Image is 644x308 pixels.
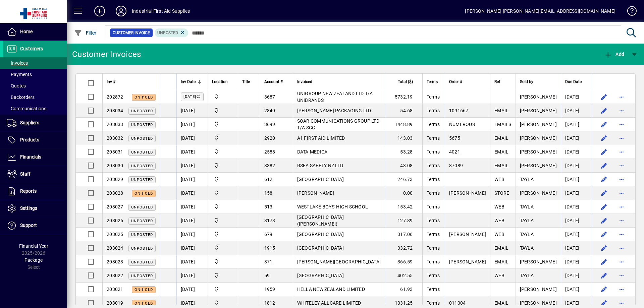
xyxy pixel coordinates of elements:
td: 54.68 [386,104,422,118]
span: [PERSON_NAME] [520,163,557,168]
span: 3173 [264,218,275,223]
span: INDUSTRIAL FIRST AID SUPPLIES LTD [212,272,234,279]
span: EMAIL [494,163,508,168]
span: Total ($) [398,78,413,85]
span: INDUSTRIAL FIRST AID SUPPLIES LTD [212,107,234,114]
span: Ref [494,78,500,85]
span: 3699 [264,122,275,127]
span: Reports [20,188,37,194]
span: Terms [427,163,440,168]
div: Inv # [107,78,156,85]
span: Package [24,257,43,263]
span: WEB [494,232,504,237]
span: Unposted [131,233,153,237]
a: Suppliers [3,115,67,131]
div: Account # [264,78,289,85]
span: Order # [449,78,462,85]
span: Account # [264,78,283,85]
span: Terms [427,273,440,278]
a: Quotes [3,80,67,91]
div: Title [242,78,256,85]
span: 1812 [264,300,275,306]
button: More options [616,160,627,171]
span: Terms [427,108,440,113]
td: [DATE] [561,269,592,283]
span: TAYLA [520,273,534,278]
button: Add [89,5,110,17]
span: On hold [135,191,153,196]
span: Invoiced [297,78,312,85]
button: More options [616,133,627,143]
span: Products [20,137,39,142]
span: TAYLA [520,218,534,223]
span: [GEOGRAPHIC_DATA] [297,177,344,182]
span: WESTLAKE BOYS' HIGH SCHOOL [297,204,368,209]
span: 2920 [264,135,275,141]
span: [PERSON_NAME] PACKAGING LTD [297,108,371,113]
span: INDUSTRIAL FIRST AID SUPPLIES LTD [212,93,234,101]
td: [DATE] [176,228,208,241]
span: INDUSTRIAL FIRST AID SUPPLIES LTD [212,217,234,224]
span: Home [20,29,33,34]
button: More options [616,119,627,130]
span: Unposted [131,246,153,251]
span: 203027 [107,204,123,209]
span: EMAIL [494,108,508,113]
span: DATA-MEDICA [297,149,328,155]
span: Unposted [131,219,153,223]
button: More options [616,270,627,281]
span: 203023 [107,259,123,264]
button: Edit [599,201,609,212]
button: Edit [599,133,609,143]
span: 202872 [107,94,123,100]
td: [DATE] [561,159,592,173]
span: [GEOGRAPHIC_DATA] [297,273,344,278]
span: [GEOGRAPHIC_DATA] ([PERSON_NAME]) [297,214,344,227]
td: [DATE] [176,118,208,131]
td: [DATE] [176,159,208,173]
span: [PERSON_NAME] [297,190,334,196]
span: 203030 [107,163,123,168]
span: EMAIL [494,135,508,141]
span: 203019 [107,300,123,306]
span: 203034 [107,108,123,113]
button: Edit [599,215,609,226]
td: [DATE] [561,228,592,241]
span: Unposted [131,109,153,113]
span: 203022 [107,273,123,278]
span: [PERSON_NAME] [520,287,557,292]
td: [DATE] [561,131,592,145]
span: WEB [494,204,504,209]
span: Inv # [107,78,115,85]
span: Unposted [131,123,153,127]
button: More options [616,174,627,185]
span: [PERSON_NAME] [449,190,486,196]
td: [DATE] [561,283,592,296]
span: INDUSTRIAL FIRST AID SUPPLIES LTD [212,134,234,142]
button: Edit [599,284,609,295]
span: Terms [427,287,440,292]
td: [DATE] [176,173,208,186]
span: Filter [74,30,97,36]
td: 246.73 [386,173,422,186]
span: Communications [7,106,46,111]
span: 371 [264,259,273,264]
span: Terms [427,259,440,264]
td: [DATE] [176,283,208,296]
span: SOAR COMMUNICATIONS GROUP LTD T/A SCG [297,118,379,130]
span: 203021 [107,287,123,292]
button: More options [616,146,627,157]
td: [DATE] [561,214,592,228]
span: INDUSTRIAL FIRST AID SUPPLIES LTD [212,148,234,156]
td: [DATE] [176,131,208,145]
button: More options [616,284,627,295]
span: TAYLA [520,177,534,182]
a: Support [3,217,67,234]
span: [GEOGRAPHIC_DATA] [297,245,344,251]
span: [PERSON_NAME] [449,259,486,264]
span: WHITELEY ALLCARE LIMITED [297,300,361,306]
td: [DATE] [561,118,592,131]
a: Invoices [3,57,67,69]
button: More options [616,229,627,240]
span: EMAILS [494,122,512,127]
